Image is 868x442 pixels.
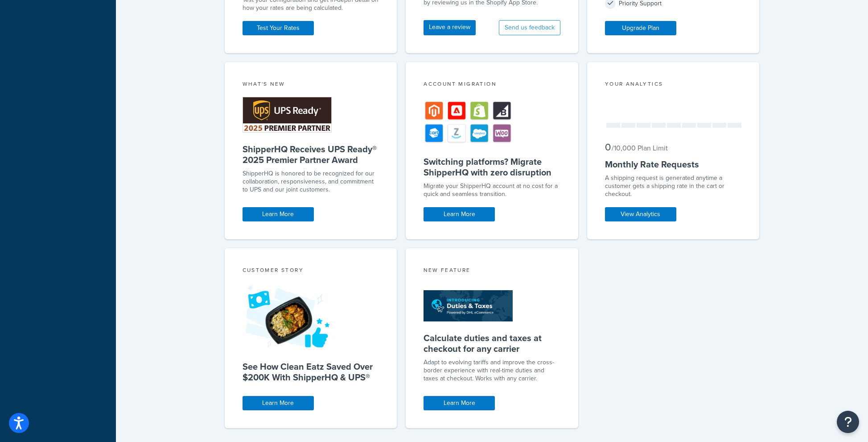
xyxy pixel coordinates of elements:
div: New Feature [424,266,560,276]
h5: See How Clean Eatz Saved Over $200K With ShipperHQ & UPS® [243,361,379,383]
div: Customer Story [243,266,379,276]
a: Learn More [424,396,495,410]
div: A shipping request is generated anytime a customer gets a shipping rate in the cart or checkout. [605,174,742,198]
a: View Analytics [605,207,676,221]
a: Learn More [243,396,314,410]
h5: ShipperHQ Receives UPS Ready® 2025 Premier Partner Award [243,144,379,165]
a: Test Your Rates [243,21,314,35]
div: Account Migration [424,80,560,90]
h5: Switching platforms? Migrate ShipperHQ with zero disruption [424,156,560,178]
a: Learn More [424,207,495,221]
button: Send us feedback [499,20,560,35]
h5: Calculate duties and taxes at checkout for any carrier [424,333,560,354]
h5: Monthly Rate Requests [605,159,742,170]
a: Leave a review [424,20,476,35]
a: Upgrade Plan [605,21,676,35]
div: Your Analytics [605,80,742,90]
button: Open Resource Center [837,411,859,433]
small: / 10,000 Plan Limit [612,143,668,153]
span: 0 [605,140,611,154]
p: Adapt to evolving tariffs and improve the cross-border experience with real-time duties and taxes... [424,359,560,383]
a: Learn More [243,207,314,221]
div: What's New [243,80,379,90]
p: ShipperHQ is honored to be recognized for our collaboration, responsiveness, and commitment to UP... [243,170,379,194]
div: Migrate your ShipperHQ account at no cost for a quick and seamless transition. [424,182,560,198]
